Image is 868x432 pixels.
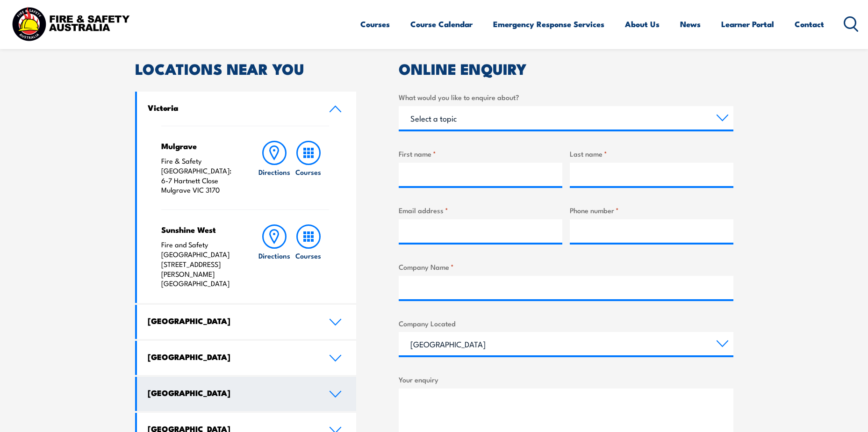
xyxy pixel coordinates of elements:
a: Courses [292,224,325,288]
a: Courses [360,12,390,36]
a: Learner Portal [721,12,774,36]
h4: [GEOGRAPHIC_DATA] [148,388,315,398]
label: First name [399,148,562,159]
h4: Mulgrave [161,141,239,151]
h4: Victoria [148,102,315,113]
a: Emergency Response Services [493,12,604,36]
a: About Us [625,12,660,36]
label: Company Name [399,261,733,272]
a: [GEOGRAPHIC_DATA] [137,377,357,411]
label: Phone number [570,205,733,216]
label: Company Located [399,318,733,329]
a: Directions [258,224,291,288]
h6: Directions [258,167,290,177]
h6: Directions [258,251,290,260]
a: [GEOGRAPHIC_DATA] [137,305,357,339]
h6: Courses [295,251,321,260]
p: Fire and Safety [GEOGRAPHIC_DATA] [STREET_ADDRESS][PERSON_NAME] [GEOGRAPHIC_DATA] [161,240,239,288]
h6: Courses [295,167,321,177]
h4: Sunshine West [161,224,239,235]
label: What would you like to enquire about? [399,92,733,102]
h4: [GEOGRAPHIC_DATA] [148,352,315,362]
a: Contact [795,12,824,36]
a: Directions [258,141,291,195]
h2: LOCATIONS NEAR YOU [135,62,357,75]
label: Email address [399,205,562,216]
h2: ONLINE ENQUIRY [399,62,733,75]
h4: [GEOGRAPHIC_DATA] [148,316,315,326]
p: Fire & Safety [GEOGRAPHIC_DATA]: 6-7 Hartnett Close Mulgrave VIC 3170 [161,156,239,195]
a: Courses [292,141,325,195]
label: Your enquiry [399,374,733,385]
a: Course Calendar [410,12,473,36]
a: [GEOGRAPHIC_DATA] [137,341,357,375]
a: Victoria [137,92,357,126]
a: News [680,12,701,36]
label: Last name [570,148,733,159]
